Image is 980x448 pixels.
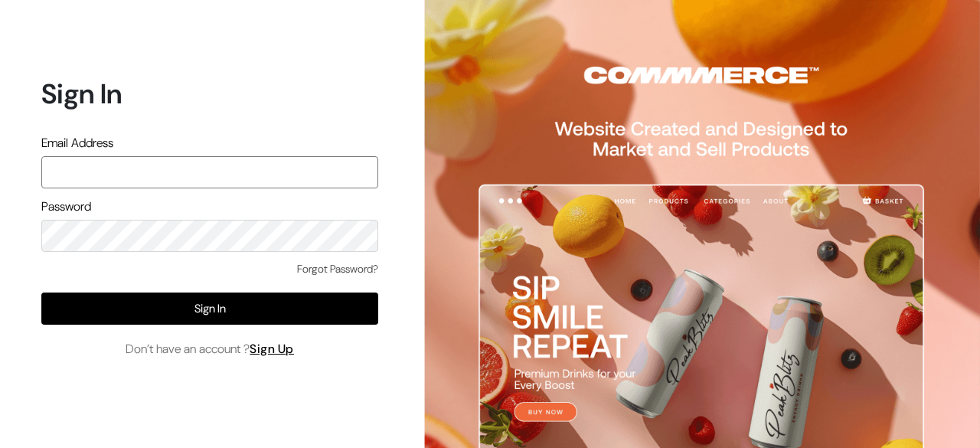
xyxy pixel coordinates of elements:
label: Email Address [41,134,113,152]
h1: Sign In [41,77,378,110]
button: Sign In [41,293,378,325]
span: Don’t have an account ? [126,340,294,358]
a: Forgot Password? [297,261,378,277]
a: Sign Up [250,341,294,357]
label: Password [41,198,91,216]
